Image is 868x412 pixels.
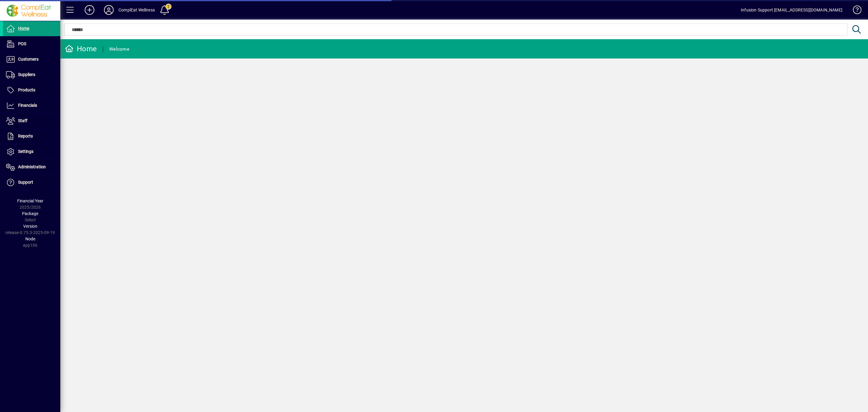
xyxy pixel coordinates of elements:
[3,144,60,159] a: Settings
[741,5,842,15] div: Infusion Support [EMAIL_ADDRESS][DOMAIN_NAME]
[3,113,60,128] a: Staff
[3,129,60,144] a: Reports
[848,1,860,21] a: Knowledge Base
[23,224,37,229] span: Version
[25,236,35,241] span: Node
[18,180,33,185] span: Support
[17,198,43,203] span: Financial Year
[3,98,60,113] a: Financials
[18,72,35,77] span: Suppliers
[109,44,129,54] div: Welcome
[18,103,37,108] span: Financials
[22,211,38,216] span: Package
[65,44,97,54] div: Home
[80,5,99,15] button: Add
[18,57,39,62] span: Customers
[18,149,33,154] span: Settings
[18,118,27,123] span: Staff
[99,5,118,15] button: Profile
[3,83,60,98] a: Products
[18,87,35,92] span: Products
[18,26,29,31] span: Home
[18,164,46,169] span: Administration
[3,36,60,52] a: POS
[18,41,26,46] span: POS
[3,175,60,190] a: Support
[18,134,33,138] span: Reports
[3,67,60,82] a: Suppliers
[118,5,155,15] div: ComplEat Wellness
[3,160,60,175] a: Administration
[3,52,60,67] a: Customers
